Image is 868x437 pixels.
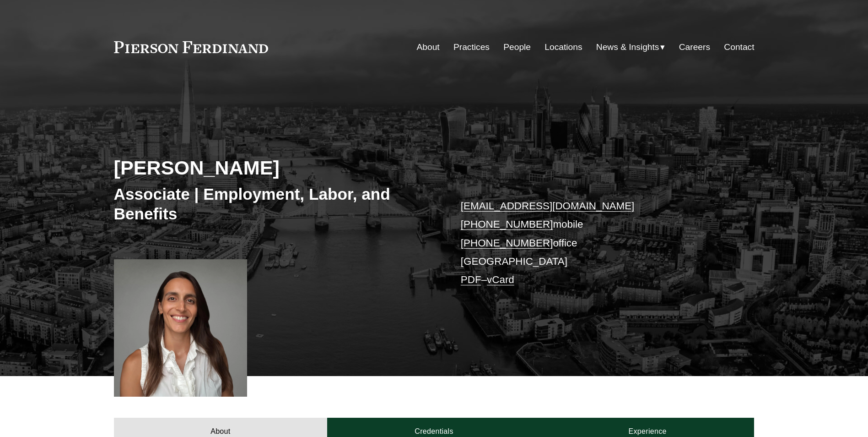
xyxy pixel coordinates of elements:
[679,38,710,56] a: Careers
[596,38,665,56] a: folder dropdown
[417,38,440,56] a: About
[461,218,553,230] a: [PHONE_NUMBER]
[487,274,514,285] a: vCard
[461,237,553,249] a: [PHONE_NUMBER]
[114,156,434,180] h2: [PERSON_NAME]
[461,197,728,290] p: mobile office [GEOGRAPHIC_DATA] –
[461,274,481,285] a: PDF
[545,38,582,56] a: Locations
[503,38,531,56] a: People
[596,39,659,55] span: News & Insights
[724,38,754,56] a: Contact
[114,184,434,224] h3: Associate | Employment, Labor, and Benefits
[453,38,490,56] a: Practices
[461,200,634,212] a: [EMAIL_ADDRESS][DOMAIN_NAME]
